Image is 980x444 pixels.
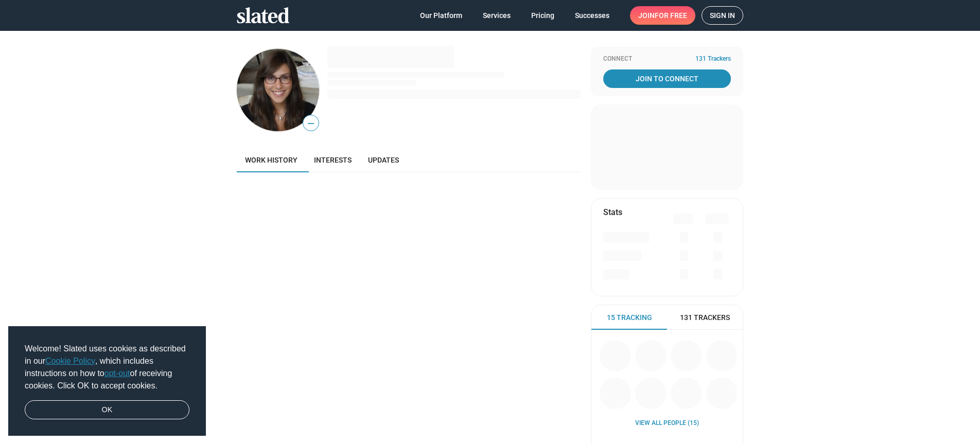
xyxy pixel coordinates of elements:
[360,148,407,172] a: Updates
[635,419,699,428] a: View all People (15)
[710,7,735,24] span: Sign in
[368,156,399,164] span: Updates
[483,6,511,25] span: Services
[603,55,731,63] div: Connect
[523,6,563,25] a: Pricing
[531,6,554,25] span: Pricing
[25,400,189,420] a: dismiss cookie message
[630,6,695,25] a: Joinfor free
[575,6,609,25] span: Successes
[680,313,730,323] span: 131 Trackers
[605,69,729,88] span: Join To Connect
[8,326,206,436] div: cookieconsent
[655,6,687,25] span: for free
[306,148,360,172] a: Interests
[475,6,519,25] a: Services
[303,117,319,130] span: —
[695,55,731,63] span: 131 Trackers
[607,313,652,323] span: 15 Tracking
[567,6,618,25] a: Successes
[603,69,731,88] a: Join To Connect
[45,357,95,365] a: Cookie Policy
[420,6,462,25] span: Our Platform
[237,148,306,172] a: Work history
[603,207,622,218] mat-card-title: Stats
[412,6,470,25] a: Our Platform
[702,6,743,25] a: Sign in
[245,156,297,164] span: Work history
[104,369,130,378] a: opt-out
[638,6,687,25] span: Join
[25,343,189,392] span: Welcome! Slated uses cookies as described in our , which includes instructions on how to of recei...
[314,156,352,164] span: Interests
